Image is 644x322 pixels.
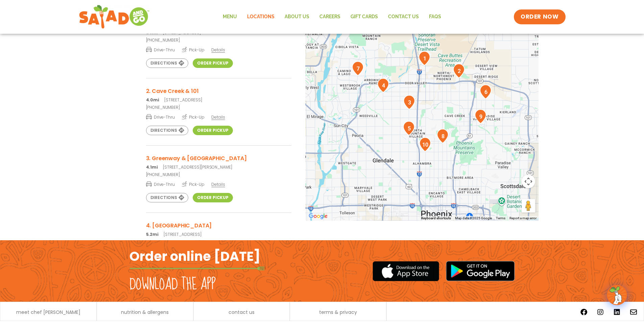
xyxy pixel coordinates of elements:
p: [STREET_ADDRESS][PERSON_NAME] [146,164,291,170]
button: Map camera controls [522,175,535,188]
span: ORDER NOW [521,13,558,21]
span: Drive-Thru [146,114,175,120]
h3: 2. Cave Creek & 101 [146,87,291,95]
strong: 4.0mi [146,97,159,103]
p: [STREET_ADDRESS] [146,97,291,103]
div: 1 [419,51,430,66]
div: 9 [475,109,486,124]
h3: 4. [GEOGRAPHIC_DATA] [146,221,291,230]
a: terms & privacy [319,310,357,315]
a: meet chef [PERSON_NAME] [16,310,80,315]
div: 4 [377,78,389,93]
a: Contact Us [383,9,424,25]
h2: Order online [DATE] [129,248,260,265]
span: Details [211,181,225,187]
a: Order Pickup [193,126,233,135]
a: [PHONE_NUMBER] [146,104,291,110]
strong: 5.2mi [146,231,159,237]
h3: 3. Greenway & [GEOGRAPHIC_DATA] [146,154,291,163]
nav: Menu [218,9,446,25]
img: appstore [373,260,439,282]
img: google_play [446,261,515,281]
a: Careers [314,9,345,25]
a: Drive-Thru Pick-Up Details [146,45,291,53]
span: Drive-Thru [146,46,175,53]
a: ORDER NOW [514,9,565,24]
a: Order Pickup [193,58,233,68]
div: 6 [480,84,492,99]
a: Drive-Thru Pick-Up Details [146,179,291,188]
p: [STREET_ADDRESS] [146,231,291,238]
a: FAQs [424,9,446,25]
span: Details [211,47,225,53]
a: 4. [GEOGRAPHIC_DATA] 5.2mi[STREET_ADDRESS] [146,221,291,238]
a: 3. Greenway & [GEOGRAPHIC_DATA] 4.1mi[STREET_ADDRESS][PERSON_NAME] [146,154,291,170]
img: Google [307,212,329,221]
a: Order Pickup [193,193,233,202]
a: Report a map error [509,216,536,220]
a: [PHONE_NUMBER] [146,172,291,178]
img: fork [129,267,265,270]
img: new-SAG-logo-768×292 [79,3,150,30]
span: Drive-Thru [146,181,175,188]
a: [PHONE_NUMBER] [146,37,291,43]
span: Pick-Up [182,46,205,53]
div: 8 [437,129,449,143]
a: GIFT CARDS [345,9,383,25]
span: Pick-Up [182,181,205,188]
div: 3 [403,95,415,109]
div: 7 [352,61,364,76]
div: 5 [403,121,415,135]
button: Drag Pegman onto the map to open Street View [522,199,535,213]
a: Locations [242,9,280,25]
span: Pick-Up [182,114,205,120]
span: Map data ©2025 Google [455,216,492,220]
img: wpChatIcon [607,286,626,304]
a: Directions [146,58,188,68]
button: Keyboard shortcuts [421,216,451,221]
div: 10 [419,137,431,152]
span: Details [211,114,225,120]
div: 2 [453,64,465,78]
h2: Download the app [129,275,216,294]
a: Open this area in Google Maps (opens a new window) [307,212,329,221]
a: Terms (opens in new tab) [496,216,505,220]
a: Drive-Thru Pick-Up Details [146,112,291,120]
a: Directions [146,126,188,135]
a: nutrition & allergens [121,310,169,315]
strong: 4.1mi [146,164,158,170]
a: Directions [146,193,188,202]
a: Menu [218,9,242,25]
a: 2. Cave Creek & 101 4.0mi[STREET_ADDRESS] [146,87,291,103]
a: contact us [229,310,255,315]
a: About Us [280,9,314,25]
